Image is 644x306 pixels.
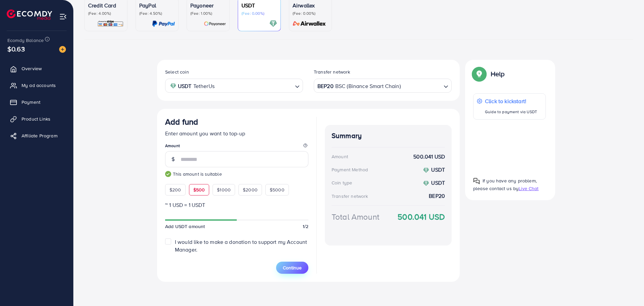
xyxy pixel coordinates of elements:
[332,132,445,140] h4: Summary
[303,223,308,230] span: 1/2
[5,95,68,109] a: Payment
[193,186,205,193] span: $500
[473,177,537,192] span: If you have any problem, please contact us by
[473,178,480,184] img: Popup guide
[165,117,198,127] h3: Add fund
[165,223,205,230] span: Add USDT amount
[22,65,42,72] span: Overview
[165,201,308,209] p: ~ 1 USD = 1 USDT
[491,70,505,78] p: Help
[22,116,50,122] span: Product Links
[217,186,231,193] span: $1000
[165,171,171,177] img: guide
[22,82,56,89] span: My ad accounts
[5,129,68,142] a: Affiliate Program
[332,166,368,173] div: Payment Method
[217,81,292,91] input: Search for option
[291,20,328,28] img: card
[165,69,189,75] label: Select coin
[283,264,302,271] span: Continue
[431,166,445,173] strong: USDT
[269,20,277,28] img: card
[139,1,175,9] p: PayPal
[5,79,68,92] a: My ad accounts
[165,129,308,137] p: Enter amount you want to top-up
[59,46,66,53] img: image
[59,13,67,20] img: menu
[5,112,68,126] a: Product Links
[397,211,445,223] strong: 500.041 USD
[7,37,44,44] span: Ecomdy Balance
[615,276,639,301] iframe: Chat
[7,44,25,54] span: $0.63
[335,81,401,91] span: BSC (Binance Smart Chain)
[22,99,40,105] span: Payment
[170,83,176,89] img: coin
[332,179,352,186] div: Coin type
[169,186,181,193] span: $200
[413,153,445,161] strong: 500.041 USD
[431,179,445,186] strong: USDT
[5,62,68,75] a: Overview
[293,11,328,16] p: (Fee: 0.00%)
[190,11,226,16] p: (Fee: 1.00%)
[178,81,192,91] strong: USDT
[314,69,350,75] label: Transfer network
[293,1,328,9] p: Airwallex
[317,81,334,91] strong: BEP20
[270,186,285,193] span: $5000
[243,186,258,193] span: $2000
[7,9,52,20] img: logo
[193,81,215,91] span: TetherUs
[519,185,538,192] span: Live Chat
[204,20,226,28] img: card
[429,192,445,200] strong: BEP20
[139,11,175,16] p: (Fee: 4.50%)
[423,167,429,173] img: coin
[22,132,58,139] span: Affiliate Program
[314,79,452,92] div: Search for option
[241,11,277,16] p: (Fee: 0.00%)
[241,1,277,9] p: USDT
[97,20,124,28] img: card
[485,97,537,105] p: Click to kickstart!
[165,143,308,151] legend: Amount
[473,68,485,80] img: Popup guide
[423,180,429,186] img: coin
[165,171,308,177] small: This amount is suitable
[332,193,368,200] div: Transfer network
[485,108,537,116] p: Guide to payment via USDT
[175,238,307,253] span: I would like to make a donation to support my Account Manager.
[332,211,379,223] div: Total Amount
[88,1,124,9] p: Credit Card
[152,20,175,28] img: card
[88,11,124,16] p: (Fee: 4.00%)
[190,1,226,9] p: Payoneer
[402,81,441,91] input: Search for option
[276,262,308,274] button: Continue
[332,153,348,160] div: Amount
[165,79,303,92] div: Search for option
